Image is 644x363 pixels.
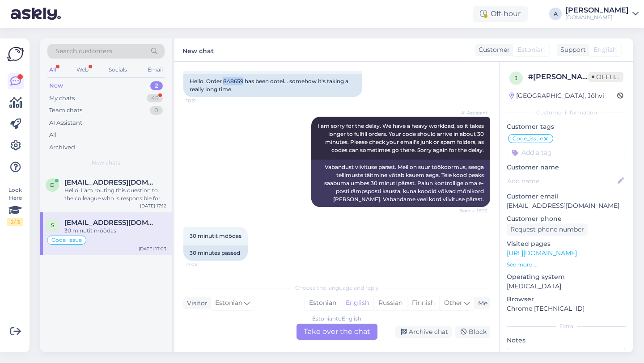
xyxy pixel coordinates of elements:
div: Hello. Order 848659 has been ootel... somehow it's taking a really long time. [183,74,362,97]
span: Siim-egert@hotmail.com [64,219,157,227]
div: 2 [150,81,163,90]
span: S [51,222,54,228]
span: Code_issue [513,136,543,141]
span: English [593,45,617,55]
p: Customer email [507,192,626,201]
div: Estonian [305,296,341,310]
div: Me [475,299,487,308]
p: See more ... [507,261,626,269]
div: Visitor [183,299,208,308]
span: 16:21 [186,97,220,104]
span: j [515,75,517,81]
span: Seen ✓ 16:22 [454,207,487,214]
div: 45 [147,94,163,103]
span: Search customers [55,46,112,56]
div: Estonian to English [312,315,361,323]
p: Customer tags [507,122,626,131]
span: I am sorry for the delay. We have a heavy workload, so it takes longer to fulfill orders. Your co... [318,122,485,153]
span: AI Assistant [454,110,487,116]
p: Customer name [507,163,626,172]
p: Notes [507,336,626,345]
div: A [549,8,562,20]
div: All [49,131,57,139]
p: Chrome [TECHNICAL_ID] [507,304,626,313]
div: Customer information [507,109,626,117]
p: Operating system [507,272,626,282]
a: [URL][DOMAIN_NAME] [507,249,577,257]
span: Estonian [215,298,242,308]
div: [GEOGRAPHIC_DATA], Jõhvi [509,91,604,101]
a: [PERSON_NAME][DOMAIN_NAME] [565,7,639,21]
div: [DATE] 17:12 [140,203,166,209]
div: Look Here [7,186,23,226]
span: dgmltfkpgt@gmail.com [64,178,157,186]
div: Socials [107,64,129,76]
div: [DOMAIN_NAME] [565,14,629,21]
div: Vabandust viivituse pärast. Meil on suur töökoormus, seega tellimuste täitmine võtab kauem aega. ... [311,160,490,207]
input: Add name [507,176,616,186]
div: Off-hour [473,6,528,22]
div: Choose the language and reply [183,284,490,292]
span: Offline [588,72,623,82]
div: English [341,296,373,310]
p: Customer phone [507,214,626,224]
div: Web [75,64,90,76]
div: Block [455,326,490,338]
div: Team chats [49,106,82,115]
div: 2 / 3 [7,218,23,226]
div: 0 [150,106,163,115]
div: Finnish [407,296,439,310]
p: [MEDICAL_DATA] [507,282,626,291]
span: d [50,181,55,188]
img: Askly Logo [7,46,24,63]
div: My chats [49,94,75,103]
div: [PERSON_NAME] [565,7,629,14]
div: Archived [49,143,75,152]
div: 30 minutes passed [183,245,248,261]
span: Estonian [517,45,545,55]
div: Extra [507,322,626,330]
div: Request phone number [507,224,588,236]
div: [DATE] 17:03 [139,245,166,252]
input: Add a tag [507,146,626,159]
p: [EMAIL_ADDRESS][DOMAIN_NAME] [507,201,626,211]
div: Archive chat [395,326,452,338]
div: AI Assistant [49,118,82,127]
span: Other [444,299,462,307]
label: New chat [182,44,214,56]
span: 17:03 [186,261,220,268]
p: Browser [507,295,626,304]
div: Email [146,64,165,76]
div: Customer [475,45,510,55]
span: 30 minutit möödas [190,232,241,239]
span: New chats [92,159,120,167]
div: # [PERSON_NAME] [528,72,588,82]
p: Visited pages [507,239,626,249]
span: Code_issue [51,237,82,243]
div: Support [557,45,586,55]
div: Hello, I am routing this question to the colleague who is responsible for this topic. The reply m... [64,186,166,203]
div: New [49,81,63,90]
div: 30 minutit möödas [64,227,166,235]
div: All [47,64,58,76]
div: Russian [373,296,407,310]
div: Take over the chat [297,324,377,340]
